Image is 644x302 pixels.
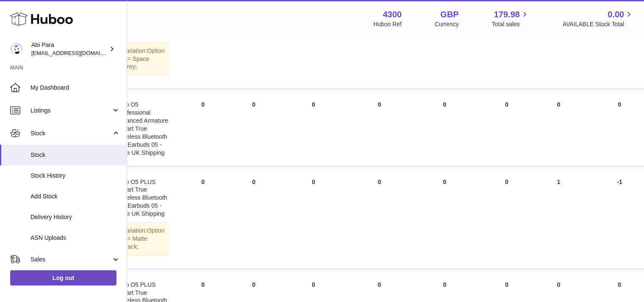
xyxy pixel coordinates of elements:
div: Huboo Ref [373,20,402,28]
strong: 4300 [383,9,402,20]
span: 179.98 [494,9,520,20]
span: Add Stock [30,192,120,200]
div: Currency [435,20,459,28]
td: 0 [228,170,279,268]
td: 1 [536,170,582,268]
td: 0 [536,92,582,165]
span: [EMAIL_ADDRESS][DOMAIN_NAME] [31,49,124,56]
td: 0 [348,92,411,165]
span: Sales [30,255,111,264]
span: Total sales [492,20,529,28]
td: 0 [228,92,279,165]
td: 0 [279,170,348,268]
div: Mifo O5 Professional Balanced Armature Smart True Wireless Bluetooth 5.0 Earbuds 05 - Free UK Shi... [118,101,169,156]
span: Listings [30,107,111,115]
a: 0.00 AVAILABLE Stock Total [562,9,634,28]
td: 0 [177,92,228,165]
span: Option 1 = Matte Black; [122,227,164,250]
td: 0 [348,170,411,268]
td: 0 [279,92,348,165]
span: ASN Uploads [30,234,120,242]
td: 0 [478,170,536,268]
td: 0 [478,92,536,165]
span: AVAILABLE Stock Total [562,20,634,28]
span: Stock History [30,172,120,180]
span: 0 [443,178,446,185]
span: Delivery History [30,213,120,221]
span: My Dashboard [30,84,120,92]
td: 0 [177,170,228,268]
img: Abi@mifo.co.uk [10,43,23,55]
div: Mifo O5 PLUS Smart True Wireless Bluetooth 5.0 Earbuds 05 - Free UK Shipping [118,178,169,218]
div: Abi Para [31,41,108,57]
span: Stock [30,129,111,137]
span: 0 [443,281,446,288]
a: Log out [10,270,116,286]
a: 179.98 Total sales [492,9,529,28]
span: Option 1 = Space Grey; [122,47,164,70]
span: 0.00 [608,9,624,20]
span: 0 [443,101,446,108]
div: Variation: [118,42,169,76]
div: Variation: [118,222,169,255]
span: Stock [30,151,120,159]
strong: GBP [440,9,459,20]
